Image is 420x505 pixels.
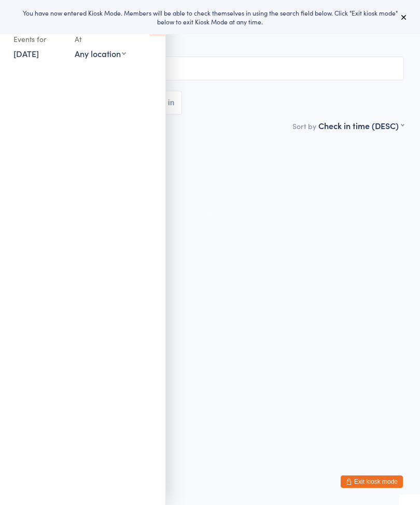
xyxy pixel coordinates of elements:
[75,48,126,59] div: Any location
[17,8,403,26] div: You have now entered Kiosk Mode. Members will be able to check themselves in using the search fie...
[16,57,404,80] input: Search
[13,48,39,59] a: [DATE]
[318,120,404,131] div: Check in time (DESC)
[75,31,126,48] div: At
[16,26,404,43] h2: Check-in
[341,475,403,488] button: Exit kiosk mode
[292,121,316,131] label: Sort by
[13,31,64,48] div: Events for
